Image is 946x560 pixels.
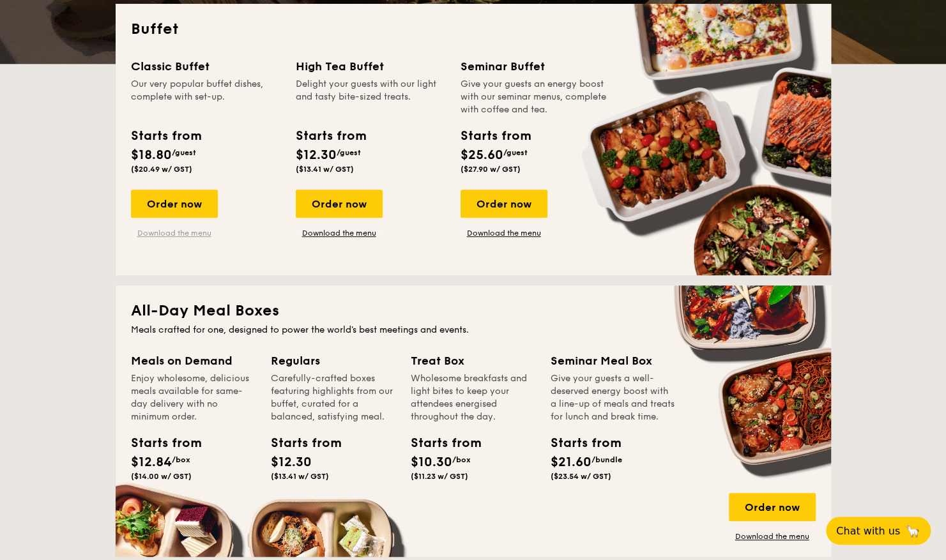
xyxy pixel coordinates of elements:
[131,165,192,174] span: ($20.49 w/ GST)
[131,148,172,163] span: $18.80
[131,126,201,146] div: Starts from
[296,190,383,218] div: Order now
[729,493,816,521] div: Order now
[411,434,468,453] div: Starts from
[131,57,280,75] div: Classic Buffet
[836,525,900,537] span: Chat with us
[131,324,816,337] div: Meals crafted for one, designed to power the world's best meetings and events.
[411,372,535,423] div: Wholesome breakfasts and light bites to keep your attendees energised throughout the day.
[296,78,445,116] div: Delight your guests with our light and tasty bite-sized treats.
[503,148,528,157] span: /guest
[461,228,547,238] a: Download the menu
[461,57,610,75] div: Seminar Buffet
[905,524,920,538] span: 🦙
[271,352,395,370] div: Regulars
[131,434,188,453] div: Starts from
[296,126,365,146] div: Starts from
[296,57,445,75] div: High Tea Buffet
[131,228,218,238] a: Download the menu
[271,434,328,453] div: Starts from
[461,126,530,146] div: Starts from
[131,19,816,40] h2: Buffet
[826,517,931,545] button: Chat with us🦙
[461,190,547,218] div: Order now
[172,455,190,464] span: /box
[729,531,816,541] a: Download the menu
[131,352,256,370] div: Meals on Demand
[411,455,452,470] span: $10.30
[296,228,383,238] a: Download the menu
[131,455,172,470] span: $12.84
[131,190,218,218] div: Order now
[131,372,256,423] div: Enjoy wholesome, delicious meals available for same-day delivery with no minimum order.
[172,148,196,157] span: /guest
[296,148,337,163] span: $12.30
[131,78,280,116] div: Our very popular buffet dishes, complete with set-up.
[411,472,468,481] span: ($11.23 w/ GST)
[461,78,610,116] div: Give your guests an energy boost with our seminar menus, complete with coffee and tea.
[271,372,395,423] div: Carefully-crafted boxes featuring highlights from our buffet, curated for a balanced, satisfying ...
[271,455,312,470] span: $12.30
[296,165,354,174] span: ($13.41 w/ GST)
[271,472,329,481] span: ($13.41 w/ GST)
[551,352,675,370] div: Seminar Meal Box
[551,434,608,453] div: Starts from
[411,352,535,370] div: Treat Box
[461,148,503,163] span: $25.60
[551,472,611,481] span: ($23.54 w/ GST)
[337,148,361,157] span: /guest
[452,455,471,464] span: /box
[551,372,675,423] div: Give your guests a well-deserved energy boost with a line-up of meals and treats for lunch and br...
[591,455,622,464] span: /bundle
[461,165,521,174] span: ($27.90 w/ GST)
[551,455,591,470] span: $21.60
[131,472,192,481] span: ($14.00 w/ GST)
[131,301,816,321] h2: All-Day Meal Boxes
